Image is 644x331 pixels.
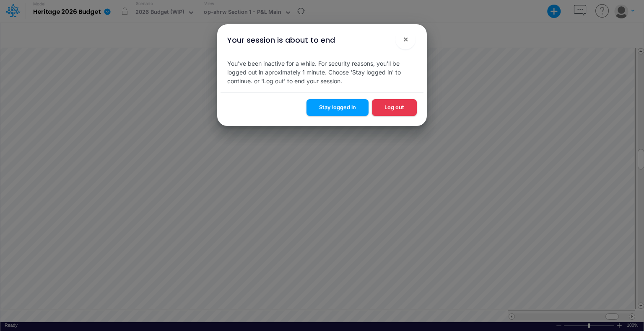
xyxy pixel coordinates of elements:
[372,99,417,115] button: Log out
[395,29,415,49] button: Close
[403,34,408,44] span: ×
[306,99,369,115] button: Stay logged in
[227,34,335,46] div: Your session is about to end
[221,52,423,92] div: You've been inactive for a while. For security reasons, you'll be logged out in aproximately 1 mi...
